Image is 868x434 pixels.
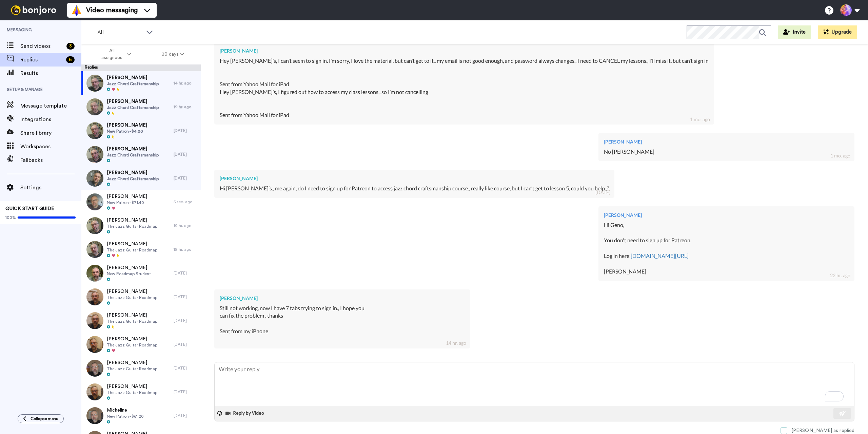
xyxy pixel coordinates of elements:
[220,295,465,302] div: [PERSON_NAME]
[107,312,157,319] span: [PERSON_NAME]
[81,166,201,190] a: [PERSON_NAME]Jazz Chord Craftsmanship[DATE]
[830,272,850,279] div: 22 hr. ago
[86,288,103,305] img: e47f1250-a601-4a27-88a2-abdea583676e-thumb.jpg
[446,340,466,346] div: 14 hr. ago
[174,223,197,228] div: 19 hr. ago
[818,25,857,39] button: Upgrade
[107,169,159,176] span: [PERSON_NAME]
[20,184,81,192] span: Settings
[107,319,157,324] span: The Jazz Guitar Roadmap
[225,408,266,418] button: Reply by Video
[107,366,157,372] span: The Jazz Guitar Roadmap
[631,252,689,259] a: [DOMAIN_NAME][URL]
[81,404,201,428] a: MichelineNew Patron - $61.20[DATE]
[20,115,81,124] span: Integrations
[174,175,197,181] div: [DATE]
[81,214,201,238] a: [PERSON_NAME]The Jazz Guitar Roadmap19 hr. ago
[174,270,197,276] div: [DATE]
[83,45,146,64] button: All assignees
[220,175,609,182] div: [PERSON_NAME]
[107,81,159,87] span: Jazz Chord Craftsmanship
[81,356,201,380] a: [PERSON_NAME]The Jazz Guitar Roadmap[DATE]
[20,42,64,50] span: Send videos
[107,74,159,81] span: [PERSON_NAME]
[86,265,103,282] img: 59725aee-f00a-4da5-affb-99aff1358251-thumb.jpg
[839,411,846,416] img: send-white.svg
[86,407,103,424] img: 8e7c3024-fe6b-4405-acd9-ce60def522f4-thumb.jpg
[174,318,197,323] div: [DATE]
[98,48,125,61] span: All assignees
[107,122,147,129] span: [PERSON_NAME]
[174,413,197,418] div: [DATE]
[830,152,850,159] div: 1 mo. ago
[86,146,103,163] img: 7f7428a8-c805-4f1f-9510-00314b36e05a-thumb.jpg
[81,285,201,309] a: [PERSON_NAME]The Jazz Guitar Roadmap[DATE]
[86,122,103,139] img: ee77b85b-531a-4a2b-ad6c-dbfdad5088b8-thumb.jpg
[97,29,143,37] span: All
[107,414,144,419] span: New Patron - $61.20
[778,25,811,39] button: Invite
[220,48,709,54] div: [PERSON_NAME]
[107,359,157,366] span: [PERSON_NAME]
[18,414,64,423] button: Collapse menu
[81,333,201,356] a: [PERSON_NAME]The Jazz Guitar Roadmap[DATE]
[604,148,849,156] div: No [PERSON_NAME]
[20,129,81,137] span: Share library
[174,199,197,205] div: 5 sec. ago
[174,294,197,300] div: [DATE]
[604,212,849,219] div: [PERSON_NAME]
[31,416,58,421] span: Collapse menu
[81,309,201,333] a: [PERSON_NAME]The Jazz Guitar Roadmap[DATE]
[86,360,103,377] img: e03e1561-5034-4586-ad19-4c3ae28f6360-thumb.jpg
[86,75,103,92] img: 196ccf9c-bf43-463c-94d9-47550423a721-thumb.jpg
[86,98,103,115] img: 37583635-ae83-42af-ac70-8e72b3ee5843-thumb.jpg
[107,193,147,200] span: [PERSON_NAME]
[604,138,849,145] div: [PERSON_NAME]
[5,215,16,220] span: 100%
[86,5,138,15] span: Video messaging
[174,80,197,86] div: 14 hr. ago
[107,383,157,390] span: [PERSON_NAME]
[81,238,201,261] a: [PERSON_NAME]The Jazz Guitar Roadmap19 hr. ago
[66,43,75,50] div: 3
[174,104,197,110] div: 19 hr. ago
[20,56,63,64] span: Replies
[107,342,157,348] span: The Jazz Guitar Roadmap
[81,119,201,143] a: [PERSON_NAME]New Patron - $4.00[DATE]
[174,128,197,133] div: [DATE]
[107,146,159,152] span: [PERSON_NAME]
[81,380,201,404] a: [PERSON_NAME]The Jazz Guitar Roadmap[DATE]
[5,206,54,211] span: QUICK START GUIDE
[174,247,197,252] div: 19 hr. ago
[220,304,465,343] div: Still not working, now I have 7 tabs trying to sign in., I hope you can fix the problem , thanks ...
[86,383,103,400] img: b8411f81-2cff-4265-8050-d5d593487557-thumb.jpg
[107,217,157,224] span: [PERSON_NAME]
[107,200,147,205] span: New Patron - $71.40
[220,57,709,88] div: Hey [PERSON_NAME]’s, I can’t seem to sign in. I’m sorry, I love the material, but can’t get to it...
[146,48,200,60] button: 30 days
[86,336,103,353] img: 51ebf7e9-357b-4449-a7d3-48792bdd8ff8-thumb.jpg
[604,221,849,276] div: Hi Geno, You don't need to sign up for Patreon. Log in here: [PERSON_NAME]
[174,365,197,371] div: [DATE]
[81,143,201,166] a: [PERSON_NAME]Jazz Chord Craftsmanship[DATE]
[174,152,197,157] div: [DATE]
[215,362,854,406] textarea: To enrich screen reader interactions, please activate Accessibility in Grammarly extension settings
[86,241,103,258] img: f4810e7f-b0ec-49fd-b2c1-91839050c420-thumb.jpg
[81,64,201,71] div: Replies
[107,247,157,253] span: The Jazz Guitar Roadmap
[690,116,710,123] div: 1 mo. ago
[107,264,151,271] span: [PERSON_NAME]
[81,71,201,95] a: [PERSON_NAME]Jazz Chord Craftsmanship14 hr. ago
[81,261,201,285] a: [PERSON_NAME]New Roadmap Student[DATE]
[20,69,81,77] span: Results
[107,271,151,277] span: New Roadmap Student
[107,152,159,158] span: Jazz Chord Craftsmanship
[20,102,81,110] span: Message template
[107,98,159,105] span: [PERSON_NAME]
[86,170,103,187] img: 03a30d6a-4cbe-457f-9876-41c432f16af2-thumb.jpg
[107,105,159,110] span: Jazz Chord Craftsmanship
[220,185,609,192] div: Hi [PERSON_NAME]’s., me again, do I need to sign up for Patreon to access jazz chord craftsmanshi...
[107,129,147,134] span: New Patron - $4.00
[791,427,854,434] div: [PERSON_NAME] as replied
